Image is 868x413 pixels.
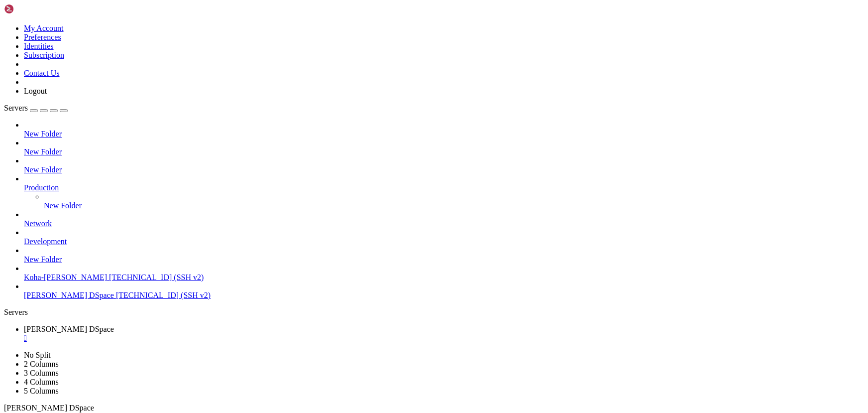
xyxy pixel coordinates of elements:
[4,104,28,112] span: Servers
[24,174,864,210] li: Production
[24,138,864,156] li: New Folder
[24,387,59,395] a: 5 Columns
[24,69,60,77] a: Contact Us
[24,369,59,377] a: 3 Columns
[24,255,864,264] a: New Folder
[24,246,864,264] li: New Folder
[24,351,51,359] a: No Split
[24,121,864,138] li: New Folder
[24,210,864,228] li: Network
[24,325,864,343] a: Nidhi DSpace
[44,201,864,210] a: New Folder
[24,273,864,282] a: Koha-[PERSON_NAME] [TECHNICAL_ID] (SSH v2)
[24,264,864,282] li: Koha-[PERSON_NAME] [TECHNICAL_ID] (SSH v2)
[24,147,864,156] a: New Folder
[4,404,94,412] span: [PERSON_NAME] DSpace
[24,237,864,246] a: Development
[24,219,864,228] a: Network
[24,237,67,246] span: Development
[24,33,61,41] a: Preferences
[24,165,62,174] span: New Folder
[24,282,864,300] li: [PERSON_NAME] DSpace [TECHNICAL_ID] (SSH v2)
[24,42,54,50] a: Identities
[4,104,68,112] a: Servers
[24,51,64,59] a: Subscription
[24,360,59,368] a: 2 Columns
[24,378,59,386] a: 4 Columns
[24,24,64,32] a: My Account
[4,4,61,14] img: Shellngn
[24,130,864,138] a: New Folder
[24,273,107,281] span: Koha-[PERSON_NAME]
[116,291,211,299] span: [TECHNICAL_ID] (SSH v2)
[24,165,864,174] a: New Folder
[24,156,864,174] li: New Folder
[24,334,864,343] a: 
[24,291,114,299] span: [PERSON_NAME] DSpace
[24,228,864,246] li: Development
[24,87,47,95] a: Logout
[4,308,864,317] div: Servers
[24,291,864,300] a: [PERSON_NAME] DSpace [TECHNICAL_ID] (SSH v2)
[109,273,204,281] span: [TECHNICAL_ID] (SSH v2)
[44,201,82,210] span: New Folder
[44,192,864,210] li: New Folder
[24,325,114,333] span: [PERSON_NAME] DSpace
[24,183,864,192] a: Production
[24,183,59,192] span: Production
[24,219,52,228] span: Network
[24,255,62,264] span: New Folder
[24,147,62,156] span: New Folder
[24,130,62,138] span: New Folder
